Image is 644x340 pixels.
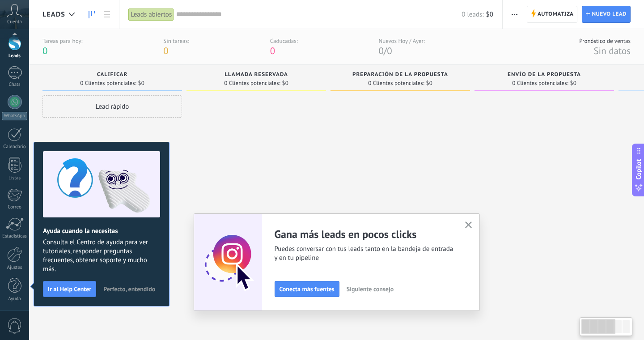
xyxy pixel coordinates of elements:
[138,81,144,86] span: $0
[97,72,128,78] span: Calificar
[48,286,91,292] span: Ir al Help Center
[42,45,47,57] span: 0
[593,45,631,57] span: Sin datos
[84,6,99,23] a: Leads
[479,72,610,79] div: Envío de la propuesta
[2,175,28,181] div: Listas
[2,53,28,59] div: Leads
[103,286,155,292] span: Perfecto, entendido
[368,81,424,86] span: 0 Clientes potenciales:
[592,6,627,22] span: Nuevo lead
[538,6,574,22] span: Automatiza
[347,286,394,292] span: Siguiente consejo
[527,6,578,23] a: Automatiza
[582,6,631,23] a: Nuevo lead
[508,72,581,78] span: Envío de la propuesta
[163,45,168,57] span: 0
[634,159,643,180] span: Copilot
[43,238,160,274] span: Consulta el Centro de ayuda para ver tutoriales, responder preguntas frecuentes, obtener soporte ...
[508,6,521,23] button: Más
[275,245,454,263] span: Puedes conversar con tus leads tanto en la bandeja de entrada y en tu pipeline
[128,8,174,21] div: Leads abiertos
[570,81,576,86] span: $0
[42,10,65,19] span: Leads
[2,234,28,239] div: Estadísticas
[80,81,136,86] span: 0 Clientes potenciales:
[43,281,96,297] button: Ir al Help Center
[2,144,28,150] div: Calendario
[270,37,298,45] div: Caducadas:
[387,45,392,57] span: 0
[275,227,454,241] h2: Gana más leads en pocos clicks
[42,37,82,45] div: Tareas para hoy:
[270,45,275,57] span: 0
[163,37,189,45] div: Sin tareas:
[486,10,493,19] span: $0
[512,81,568,86] span: 0 Clientes potenciales:
[47,72,178,79] div: Calificar
[99,282,159,296] button: Perfecto, entendido
[378,37,424,45] div: Nuevos Hoy / Ayer:
[2,82,28,88] div: Chats
[43,227,160,235] h2: Ayuda cuando la necesitas
[2,204,28,210] div: Correo
[275,281,339,297] button: Conecta más fuentes
[225,72,288,78] span: Llamada reservada
[579,37,631,45] div: Pronóstico de ventas
[378,45,383,57] span: 0
[280,286,335,292] span: Conecta más fuentes
[343,282,398,296] button: Siguiente consejo
[335,72,466,79] div: Preparación de la propuesta
[282,81,288,86] span: $0
[2,265,28,271] div: Ajustes
[224,81,280,86] span: 0 Clientes potenciales:
[426,81,432,86] span: $0
[2,112,27,120] div: WhatsApp
[462,10,483,19] span: 0 leads:
[2,296,28,302] div: Ayuda
[191,72,322,79] div: Llamada reservada
[42,95,182,118] div: Lead rápido
[384,45,387,57] span: /
[7,19,22,25] span: Cuenta
[99,6,114,23] a: Lista
[352,72,448,78] span: Preparación de la propuesta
